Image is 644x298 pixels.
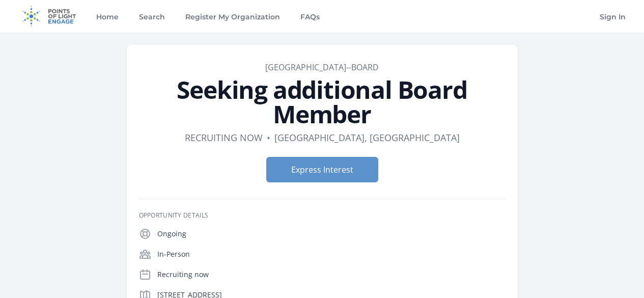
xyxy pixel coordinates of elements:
[139,211,506,220] h3: Opportunity Details
[185,130,263,145] dd: Recruiting now
[157,269,506,280] p: Recruiting now
[157,249,506,259] p: In-Person
[267,130,270,145] div: •
[266,157,378,182] button: Express Interest
[157,229,506,239] p: Ongoing
[139,77,506,126] h1: Seeking additional Board Member
[265,62,379,73] a: [GEOGRAPHIC_DATA]--Board
[274,130,460,145] dd: [GEOGRAPHIC_DATA], [GEOGRAPHIC_DATA]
